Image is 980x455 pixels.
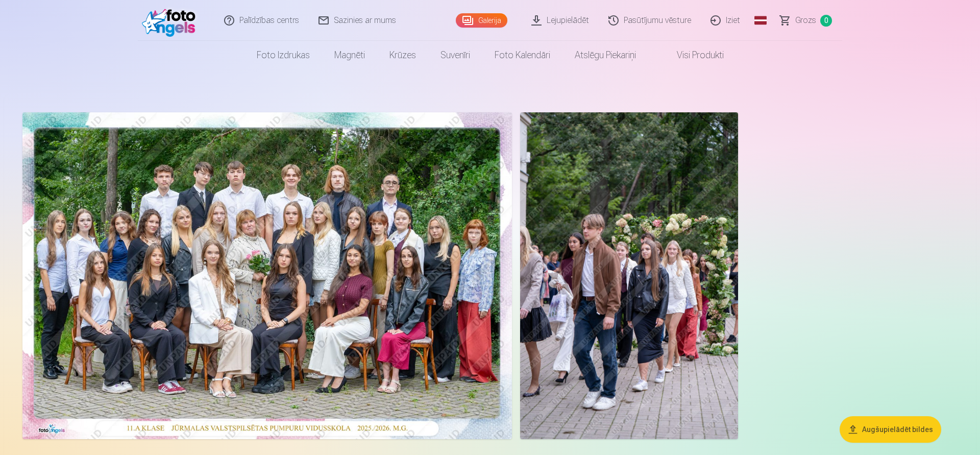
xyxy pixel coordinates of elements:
[820,15,832,27] span: 0
[142,4,201,37] img: /fa3
[322,41,377,69] a: Magnēti
[377,41,428,69] a: Krūzes
[562,41,648,69] a: Atslēgu piekariņi
[456,13,507,28] a: Galerija
[428,41,482,69] a: Suvenīri
[482,41,562,69] a: Foto kalendāri
[840,416,941,443] button: Augšupielādēt bildes
[795,14,816,27] span: Grozs
[648,41,736,69] a: Visi produkti
[244,41,322,69] a: Foto izdrukas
